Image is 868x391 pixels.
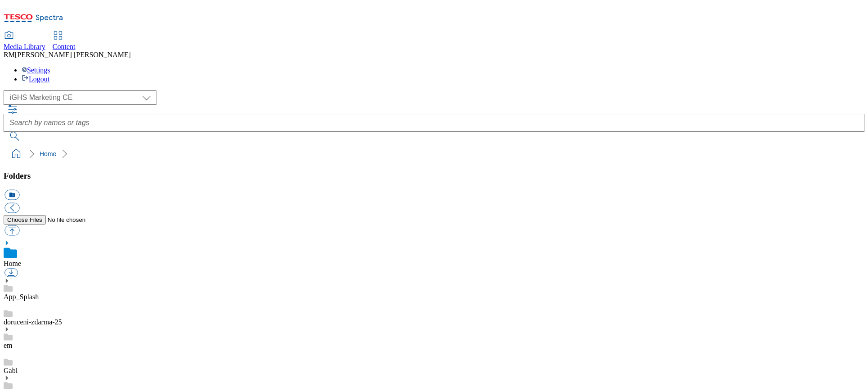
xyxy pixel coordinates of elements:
[4,260,21,267] a: Home
[9,147,23,161] a: home
[40,150,56,157] a: Home
[4,51,15,58] span: RM
[4,342,13,349] a: em
[22,75,49,83] a: Logout
[53,43,76,50] span: Content
[4,367,18,374] a: Gabi
[4,114,864,132] input: Search by names or tags
[22,66,50,74] a: Settings
[4,145,864,162] nav: breadcrumb
[4,171,864,181] h3: Folders
[4,293,39,301] a: App_Splash
[4,32,45,51] a: Media Library
[4,43,45,50] span: Media Library
[15,51,131,58] span: [PERSON_NAME] [PERSON_NAME]
[53,32,76,51] a: Content
[4,318,62,326] a: doruceni-zdarma-25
